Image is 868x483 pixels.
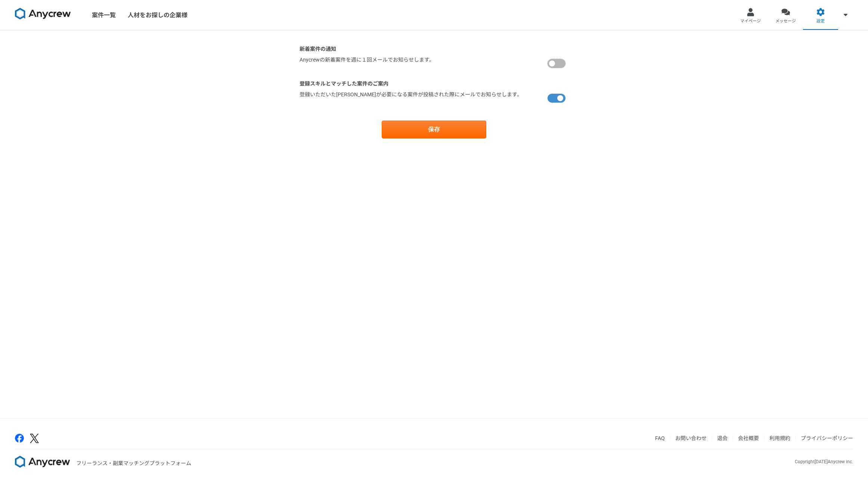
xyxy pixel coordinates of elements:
label: Anycrewの新着案件を週に１回メールでお知らせします。 [300,56,434,71]
span: メッセージ [775,18,796,24]
p: 新着案件の通知 [300,45,568,53]
button: 保存 [382,121,486,138]
p: 登録スキルとマッチした案件のご案内 [300,80,568,88]
a: 利用規約 [769,435,790,441]
img: 8DqYSo04kwAAAAASUVORK5CYII= [15,8,71,20]
span: 設定 [816,18,825,24]
img: 8DqYSo04kwAAAAASUVORK5CYII= [15,456,70,468]
a: FAQ [655,435,665,441]
img: x-391a3a86.png [30,434,39,443]
a: お問い合わせ [675,435,707,441]
a: 会社概要 [738,435,759,441]
span: マイページ [740,18,761,24]
img: facebook-2adfd474.png [15,434,24,443]
a: プライバシーポリシー [801,435,853,441]
a: 退会 [717,435,728,441]
p: フリーランス・副業マッチングプラットフォーム [76,459,191,467]
p: Copyright [DATE] Anycrew inc. [795,458,853,465]
label: 登録いただいた[PERSON_NAME]が必要になる案件が投稿された際にメールでお知らせします。 [300,91,522,106]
